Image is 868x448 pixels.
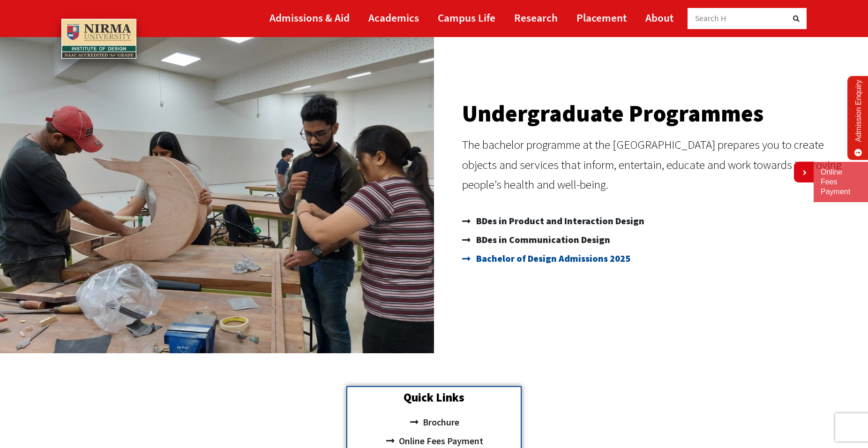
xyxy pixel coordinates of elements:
[462,212,859,230] a: BDes in Product and Interaction Design
[368,7,419,28] a: Academics
[576,7,627,28] a: Placement
[821,167,861,197] a: Online Fees Payment
[352,413,516,432] a: Brochure
[462,135,859,195] p: The bachelor programme at the [GEOGRAPHIC_DATA] prepares you to create objects and services that ...
[352,392,516,403] h2: Quick Links
[695,13,726,23] span: Search H
[462,102,859,125] h2: Undergraduate Programmes
[61,19,136,59] img: main_logo
[438,7,495,28] a: Campus Life
[474,249,630,268] span: Bachelor of Design Admissions 2025
[514,7,558,28] a: Research
[420,413,459,432] span: Brochure
[645,7,673,28] a: About
[462,249,859,268] a: Bachelor of Design Admissions 2025
[474,212,644,230] span: BDes in Product and Interaction Design
[269,7,350,28] a: Admissions & Aid
[462,230,859,249] a: BDes in Communication Design
[474,230,610,249] span: BDes in Communication Design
